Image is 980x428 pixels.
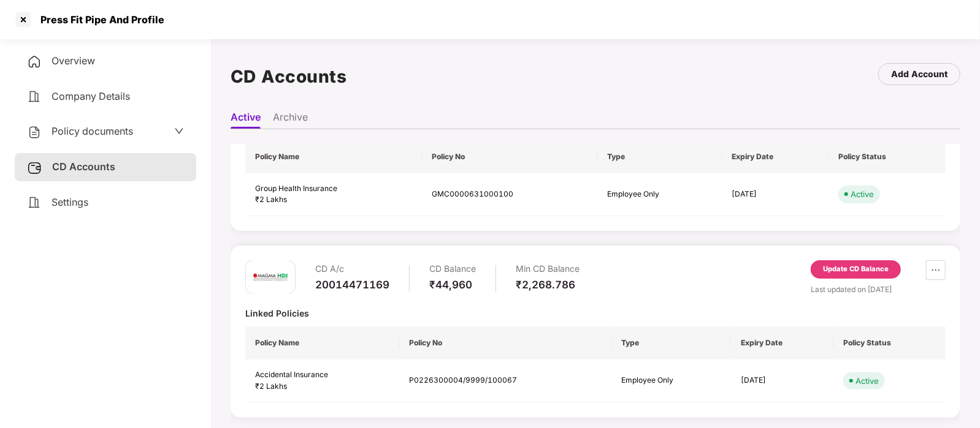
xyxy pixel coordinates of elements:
[722,173,829,217] td: [DATE]
[823,264,889,275] div: Update CD Balance
[33,13,164,26] div: Press Fit Pipe And Profile
[174,126,184,136] span: down
[597,140,722,173] th: Type
[52,196,88,208] span: Settings
[52,90,130,102] span: Company Details
[612,326,732,359] th: Type
[231,63,347,90] h1: CD Accounts
[231,111,261,129] li: Active
[429,260,476,278] div: CD Balance
[731,359,833,403] td: [DATE]
[829,140,946,173] th: Policy Status
[315,278,389,291] div: 20014471169
[27,195,42,210] img: svg+xml;base64,PHN2ZyB4bWxucz0iaHR0cDovL3d3dy53My5vcmcvMjAwMC9zdmciIHdpZHRoPSIyNCIgaGVpZ2h0PSIyNC...
[927,265,945,275] span: ellipsis
[52,54,95,67] span: Overview
[607,189,712,200] div: Employee Only
[856,375,879,387] div: Active
[422,140,597,173] th: Policy No
[273,111,308,129] li: Archive
[399,326,611,359] th: Policy No
[833,326,946,359] th: Policy Status
[252,259,289,296] img: magma.png
[722,140,829,173] th: Expiry Date
[52,160,115,173] span: CD Accounts
[27,54,42,69] img: svg+xml;base64,PHN2ZyB4bWxucz0iaHR0cDovL3d3dy53My5vcmcvMjAwMC9zdmciIHdpZHRoPSIyNCIgaGVpZ2h0PSIyNC...
[245,307,946,319] div: Linked Policies
[731,326,833,359] th: Expiry Date
[27,125,42,140] img: svg+xml;base64,PHN2ZyB4bWxucz0iaHR0cDovL3d3dy53My5vcmcvMjAwMC9zdmciIHdpZHRoPSIyNCIgaGVpZ2h0PSIyNC...
[27,89,42,104] img: svg+xml;base64,PHN2ZyB4bWxucz0iaHR0cDovL3d3dy53My5vcmcvMjAwMC9zdmciIHdpZHRoPSIyNCIgaGVpZ2h0PSIyNC...
[422,173,597,217] td: GMC0000631000100
[255,369,389,381] div: Accidental Insurance
[516,278,580,291] div: ₹2,268.786
[255,381,287,391] span: ₹2 Lakhs
[399,359,611,403] td: P0226300004/9999/100067
[811,283,946,295] div: Last updated on [DATE]
[315,260,389,278] div: CD A/c
[516,260,580,278] div: Min CD Balance
[429,278,476,291] div: ₹44,960
[255,195,287,204] span: ₹2 Lakhs
[245,140,422,173] th: Policy Name
[52,125,133,137] span: Policy documents
[27,160,42,175] img: svg+xml;base64,PHN2ZyB3aWR0aD0iMjUiIGhlaWdodD0iMjQiIHZpZXdCb3g9IjAgMCAyNSAyNCIgZmlsbD0ibm9uZSIgeG...
[245,326,399,359] th: Policy Name
[851,188,874,200] div: Active
[926,260,946,280] button: ellipsis
[255,183,412,195] div: Group Health Insurance
[622,375,722,386] div: Employee Only
[891,67,947,81] div: Add Account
